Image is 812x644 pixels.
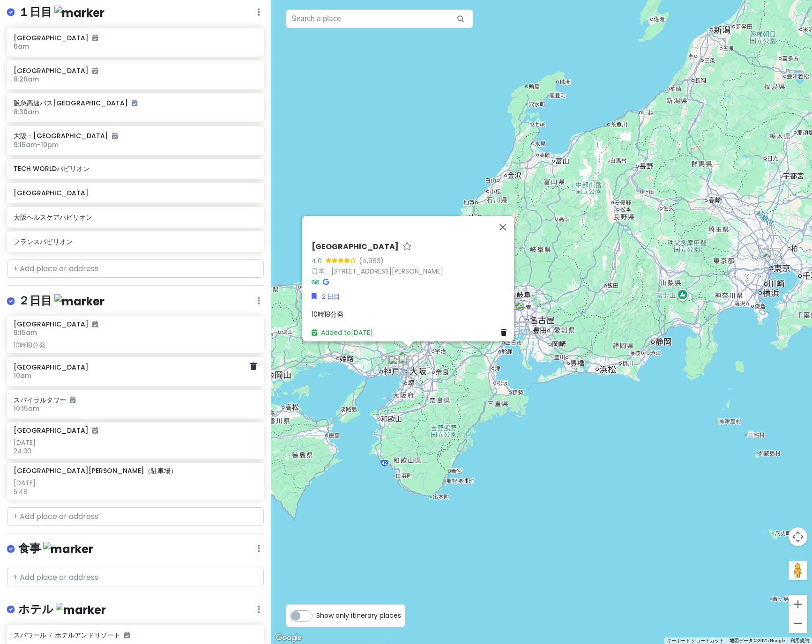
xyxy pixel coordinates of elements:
i: Added to itinerary [92,427,98,434]
button: ズームイン [789,595,807,614]
div: 日本館 [388,355,409,376]
i: Added to itinerary [70,397,75,403]
img: marker [54,6,104,20]
i: Added to itinerary [112,133,118,139]
h6: [GEOGRAPHIC_DATA] [14,67,257,75]
h6: スパワールド ホテルアンドリゾート [14,631,257,639]
input: + Add place or address [7,507,264,526]
i: Added to itinerary [124,632,130,638]
h4: ホテル [18,602,106,617]
a: 利用規約 [790,638,809,643]
div: 丸の内鍛冶橋バスセンター（駐車場） [762,248,782,269]
a: Added to[DATE] [312,327,373,337]
a: 日本、[STREET_ADDRESS][PERSON_NAME] [312,266,443,276]
a: ２日目 [312,291,340,301]
span: 地図データ ©2025 Google [730,638,785,643]
i: Added to itinerary [92,67,98,74]
a: Star place [402,242,412,252]
h6: TECH WORLDパビリオン [14,164,257,173]
div: (4,963) [359,255,384,266]
span: 9:15am - 10pm [14,140,59,149]
h6: 大阪・[GEOGRAPHIC_DATA] [14,132,257,140]
input: + Add place or address [7,259,264,278]
div: [DATE] 24:30 [14,438,257,455]
a: Delete place [250,361,257,373]
a: Google マップでこの地域を開きます（新しいウィンドウが開きます） [273,632,304,644]
input: Search a place [286,9,473,28]
h6: 阪急高速バス[GEOGRAPHIC_DATA] [14,99,257,107]
i: Google Maps [323,279,329,285]
h6: [GEOGRAPHIC_DATA] [14,320,98,328]
h6: フランスパビリオン [14,237,257,246]
div: 10時18分発 [14,341,257,349]
h6: 大阪ヘルスケアパビリオン [14,213,257,222]
a: Delete place [501,327,510,337]
h4: ２日目 [18,293,104,309]
i: Added to itinerary [92,35,98,41]
div: スパワールド ホテルアンドリゾート [398,355,419,376]
span: 8:20am [14,74,39,84]
h4: １日目 [18,5,104,20]
i: Added to itinerary [92,321,98,327]
img: marker [54,294,104,309]
button: 閉じる [492,216,514,238]
img: marker [56,603,106,617]
h6: [GEOGRAPHIC_DATA][PERSON_NAME]（駐車場） [14,466,177,475]
div: 名古屋駅 [514,297,539,323]
span: 10時18分発 [312,310,343,319]
span: Show only itinerary places [316,610,401,621]
button: キーボード ショートカット [667,637,724,644]
img: marker [43,542,93,556]
span: 6am [14,42,29,51]
h6: [GEOGRAPHIC_DATA] [14,189,257,197]
div: 4.0 [312,255,326,266]
button: ズームアウト [789,614,807,633]
img: Google [273,632,304,644]
div: [DATE] 5:48 [14,479,257,496]
h6: [GEOGRAPHIC_DATA] [14,34,257,42]
button: 地図のカメラ コントロール [789,527,807,546]
i: Added to itinerary [132,100,137,106]
h6: [GEOGRAPHIC_DATA] [14,363,250,371]
div: 阪急高速バス新大阪ターミナル [398,347,418,367]
h4: 食事 [18,541,93,556]
h6: [GEOGRAPHIC_DATA] [14,426,98,435]
span: 10:15am [14,404,39,413]
div: 大阪・関西万博 西ゲート広場 [387,355,408,376]
button: 地図上にペグマンをドロップして、ストリートビューを開きます [789,561,807,580]
span: 9:15am [14,328,37,337]
span: 10am [14,371,31,380]
span: 8:30am [14,107,39,117]
div: 東京駅 [762,248,782,268]
h6: [GEOGRAPHIC_DATA] [312,242,399,252]
h6: スパイラルタワー [14,396,257,404]
i: Tripadvisor [312,279,319,285]
input: + Add place or address [7,568,264,586]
